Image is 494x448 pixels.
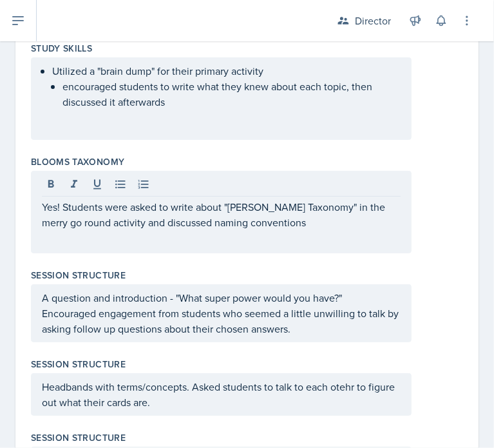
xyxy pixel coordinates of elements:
[42,379,401,410] p: Headbands with terms/concepts. Asked students to talk to each otehr to figure out what their card...
[42,290,401,306] p: A question and introduction - "What super power would you have?"
[52,63,401,79] p: Utilized a "brain dump" for their primary activity
[355,13,391,28] div: Director
[42,199,401,230] p: Yes! Students were asked to write about "[PERSON_NAME] Taxonomy" in the merry go round activity a...
[31,155,124,168] label: Blooms Taxonomy
[31,42,92,55] label: Study Skills
[31,269,126,282] label: Session Structure
[62,79,401,110] p: encouraged students to write what they knew about each topic, then discussed it afterwards
[42,306,401,336] p: Encouraged engagement from students who seemed a little unwilling to talk by asking follow up que...
[31,431,126,444] label: Session Structure
[31,358,126,371] label: Session Structure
